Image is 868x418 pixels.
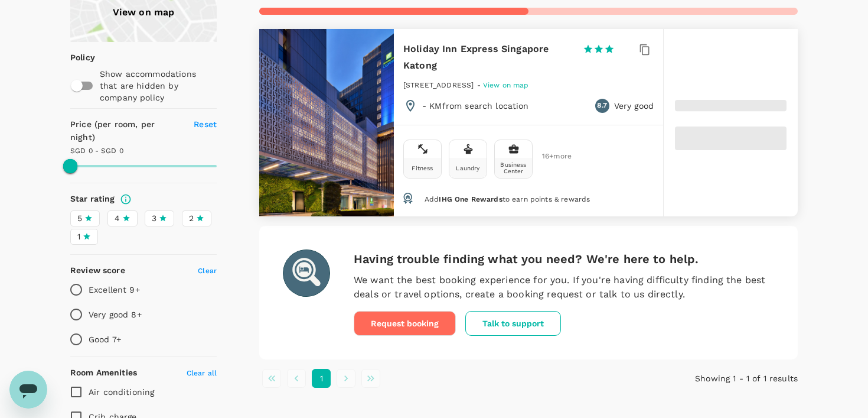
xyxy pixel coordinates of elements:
[614,100,654,112] p: Very good
[354,249,774,268] h6: Having trouble finding what you need? We're here to help.
[70,264,125,277] h6: Review score
[194,119,217,129] span: Reset
[542,153,560,160] span: 16 + more
[412,165,433,171] div: Fitness
[312,369,331,388] button: page 1
[597,100,606,112] span: 8.7
[497,161,530,174] div: Business Center
[403,41,573,74] h6: Holiday Inn Express Singapore Katong
[425,195,590,203] span: Add to earn points & rewards
[89,284,140,296] p: Excellent 9+
[403,81,474,89] span: [STREET_ADDRESS]
[70,51,78,63] p: Policy
[77,231,80,243] span: 1
[70,147,123,155] span: SGD 0 - SGD 0
[483,80,529,89] a: View on map
[115,212,120,225] span: 4
[152,212,156,225] span: 3
[9,371,47,409] iframe: Button to launch messaging window
[100,68,216,103] p: Show accommodations that are hidden by company policy
[465,311,561,336] button: Talk to support
[422,100,529,112] p: - KM from search location
[89,387,154,397] span: Air conditioning
[618,372,798,384] p: Showing 1 - 1 of 1 results
[198,267,217,275] span: Clear
[187,369,217,377] span: Clear all
[70,118,180,144] h6: Price (per room, per night)
[70,193,115,206] h6: Star rating
[89,333,121,345] p: Good 7+
[354,273,774,302] p: We want the best booking experience for you. If you're having difficulty finding the best deals o...
[354,311,456,336] button: Request booking
[77,212,82,225] span: 5
[456,165,479,171] div: Laundry
[89,309,142,320] p: Very good 8+
[120,193,132,205] svg: Star ratings are awarded to properties to represent the quality of services, facilities, and amen...
[259,369,618,388] nav: pagination navigation
[70,367,137,380] h6: Room Amenities
[439,195,502,203] span: IHG One Rewards
[189,212,194,225] span: 2
[477,81,483,89] span: -
[483,81,529,89] span: View on map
